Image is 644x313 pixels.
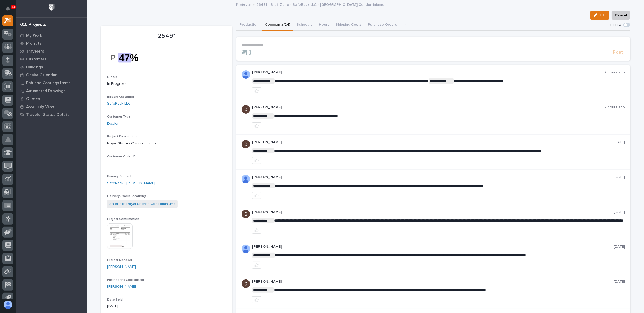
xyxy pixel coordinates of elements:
p: [PERSON_NAME] [252,140,614,144]
p: [PERSON_NAME] [252,245,614,249]
p: [PERSON_NAME] [252,279,614,284]
a: Onsite Calendar [16,71,87,79]
a: SafeRack LLC [107,101,131,106]
p: Fab and Coatings Items [26,81,70,86]
p: 26491 [107,32,226,40]
span: Primary Contact [107,175,131,178]
button: like this post [252,227,261,234]
a: Dealer [107,121,119,127]
a: [PERSON_NAME] [107,264,136,270]
p: [DATE] [614,279,625,284]
p: [PERSON_NAME] [252,105,604,110]
p: Royal Shores Condominiums [107,141,226,146]
span: Status [107,76,117,79]
a: Travelers [16,47,87,55]
img: AGNmyxaji213nCK4JzPdPN3H3CMBhXDSA2tJ_sy3UIa5=s96-c [242,105,250,114]
p: Projects [26,41,41,46]
span: Delivery / Work Location(s) [107,195,148,198]
span: Customer Order ID [107,155,136,158]
button: Edit [590,11,609,20]
span: Project Manager [107,259,132,262]
span: Edit [599,13,606,18]
img: AOh14GjpcA6ydKGAvwfezp8OhN30Q3_1BHk5lQOeczEvCIoEuGETHm2tT-JUDAHyqffuBe4ae2BInEDZwLlH3tcCd_oYlV_i4... [242,175,250,183]
button: Schedule [293,20,316,31]
p: My Work [26,33,42,38]
a: Assembly View [16,103,87,111]
p: Assembly View [26,105,54,109]
a: My Work [16,31,87,39]
p: [DATE] [614,245,625,249]
a: Fab and Coatings Items [16,79,87,87]
p: [PERSON_NAME] [252,210,614,214]
button: Cancel [612,11,630,20]
button: like this post [252,192,261,199]
img: AGNmyxaji213nCK4JzPdPN3H3CMBhXDSA2tJ_sy3UIa5=s96-c [242,210,250,218]
button: like this post [252,87,261,94]
p: [PERSON_NAME] [252,70,604,75]
span: Project Confirmation [107,218,139,221]
img: AGNmyxaji213nCK4JzPdPN3H3CMBhXDSA2tJ_sy3UIa5=s96-c [242,140,250,148]
p: [DATE] [614,175,625,179]
p: 2 hours ago [604,70,625,75]
span: Date Sold [107,298,123,301]
a: Projects [16,39,87,47]
button: users-avatar [2,299,13,310]
a: [PERSON_NAME] [107,284,136,289]
button: Post [611,49,625,55]
p: 26491 - Stair Zone - SafeRack LLC - [GEOGRAPHIC_DATA] Condominiums [257,1,384,7]
p: Onsite Calendar [26,73,57,78]
p: Customers [26,57,46,62]
p: [DATE] [614,140,625,144]
p: - [107,161,226,166]
p: [DATE] [614,210,625,214]
p: [DATE] [107,304,226,309]
button: Shipping Costs [332,20,365,31]
button: Comments (24) [262,20,293,31]
span: Project Description [107,135,137,138]
div: Notifications81 [7,6,13,15]
button: Hours [316,20,332,31]
a: SafeRack - [PERSON_NAME] [107,180,155,186]
p: Quotes [26,97,40,101]
span: Billable Customer [107,95,134,99]
a: Customers [16,55,87,63]
button: like this post [252,262,261,269]
a: Automated Drawings [16,87,87,95]
button: Notifications [2,3,13,14]
p: Travelers [26,49,44,54]
div: 02. Projects [20,22,46,28]
img: AGNmyxaji213nCK4JzPdPN3H3CMBhXDSA2tJ_sy3UIa5=s96-c [242,279,250,288]
img: Workspace Logo [47,3,57,12]
img: AOh14GjpcA6ydKGAvwfezp8OhN30Q3_1BHk5lQOeczEvCIoEuGETHm2tT-JUDAHyqffuBe4ae2BInEDZwLlH3tcCd_oYlV_i4... [242,245,250,253]
p: 81 [12,5,15,9]
a: Buildings [16,63,87,71]
button: like this post [252,296,261,303]
button: like this post [252,122,261,129]
button: Purchase Orders [365,20,400,31]
a: Projects [236,1,251,7]
p: In Progress [107,81,226,87]
span: Post [613,49,623,55]
p: Traveler Status Details [26,113,70,117]
p: Follow [610,23,621,27]
span: Customer Type [107,115,131,118]
button: like this post [252,157,261,164]
p: 2 hours ago [604,105,625,110]
p: [PERSON_NAME] [252,175,614,179]
button: Production [236,20,262,31]
span: Engineering Coordinator [107,278,144,282]
p: Automated Drawings [26,89,65,94]
a: Traveler Status Details [16,111,87,119]
p: Buildings [26,65,43,70]
a: Quotes [16,95,87,103]
img: AOh14GjpcA6ydKGAvwfezp8OhN30Q3_1BHk5lQOeczEvCIoEuGETHm2tT-JUDAHyqffuBe4ae2BInEDZwLlH3tcCd_oYlV_i4... [242,70,250,79]
span: Cancel [615,12,627,18]
img: 9Kxrov4mB2LzbuLfyj8hc1Xc8m9Fgy03IKcN_zmdbZ8 [107,49,147,67]
a: SafeRack Royal Shores Condominiums [109,201,176,207]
